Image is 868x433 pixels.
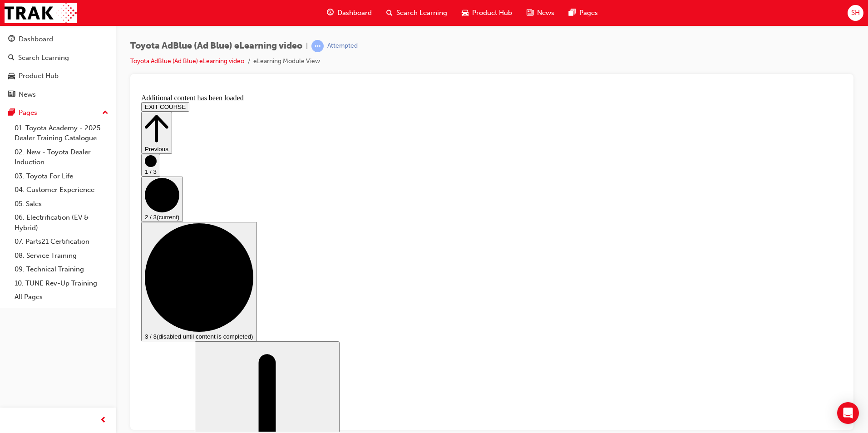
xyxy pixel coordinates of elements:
span: | [306,41,308,51]
span: search-icon [386,7,393,19]
a: news-iconNews [519,4,562,22]
a: 03. Toyota For Life [11,169,112,183]
a: 06. Electrification (EV & Hybrid) [11,211,112,235]
span: Previous [7,55,31,62]
span: Toyota AdBlue (Ad Blue) eLearning video [130,41,302,51]
a: Dashboard [4,31,112,48]
span: news-icon [527,7,533,19]
span: Product Hub [472,8,512,18]
span: car-icon [8,72,15,80]
a: 02. New - Toyota Dealer Induction [11,145,112,169]
a: News [4,86,112,103]
button: SH [848,5,863,21]
span: Search Learning [396,8,447,18]
a: Search Learning [4,49,112,66]
button: Previous [4,21,35,64]
a: Product Hub [4,68,112,84]
div: Product Hub [19,71,59,81]
span: pages-icon [569,7,576,19]
a: search-iconSearch Learning [379,4,454,22]
div: Open Intercom Messenger [837,402,859,424]
span: Pages [579,8,598,18]
div: Search Learning [18,53,69,63]
button: DashboardSearch LearningProduct HubNews [4,29,112,104]
span: prev-icon [100,415,107,426]
a: 05. Sales [11,197,112,211]
button: 1 / 3 [4,64,23,86]
div: Additional content has been loaded [4,4,705,12]
span: News [537,8,554,18]
a: Toyota AdBlue (Ad Blue) eLearning video [130,57,244,65]
span: (current) [19,123,42,130]
a: pages-iconPages [562,4,605,22]
span: search-icon [8,54,15,62]
a: 09. Technical Training [11,262,112,276]
button: 2 / 3(current) [4,86,45,132]
span: SH [851,8,860,18]
a: 10. TUNE Rev-Up Training [11,276,112,290]
span: guage-icon [8,35,15,44]
a: guage-iconDashboard [320,4,379,22]
span: guage-icon [327,7,334,19]
span: up-icon [102,107,108,119]
a: 08. Service Training [11,249,112,263]
div: Pages [19,108,37,118]
a: All Pages [11,290,112,304]
div: News [19,89,36,100]
a: 01. Toyota Academy - 2025 Dealer Training Catalogue [11,121,112,145]
span: 1 / 3 [7,78,19,85]
div: Dashboard [19,34,53,44]
span: learningRecordVerb_ATTEMPT-icon [311,40,324,52]
span: car-icon [462,7,469,19]
span: 3 / 3 [7,243,19,250]
a: 04. Customer Experience [11,183,112,197]
span: news-icon [8,91,15,99]
img: Trak [5,3,77,23]
li: eLearning Module View [253,56,320,67]
a: car-iconProduct Hub [454,4,519,22]
a: 07. Parts21 Certification [11,235,112,249]
button: Pages [4,104,112,121]
span: Dashboard [337,8,372,18]
button: 3 / 3(disabled until content is completed) [4,132,119,251]
div: Attempted [327,42,358,50]
span: pages-icon [8,109,15,117]
span: 2 / 3 [7,123,19,130]
span: (disabled until content is completed) [19,243,116,250]
button: EXIT COURSE [4,12,52,21]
